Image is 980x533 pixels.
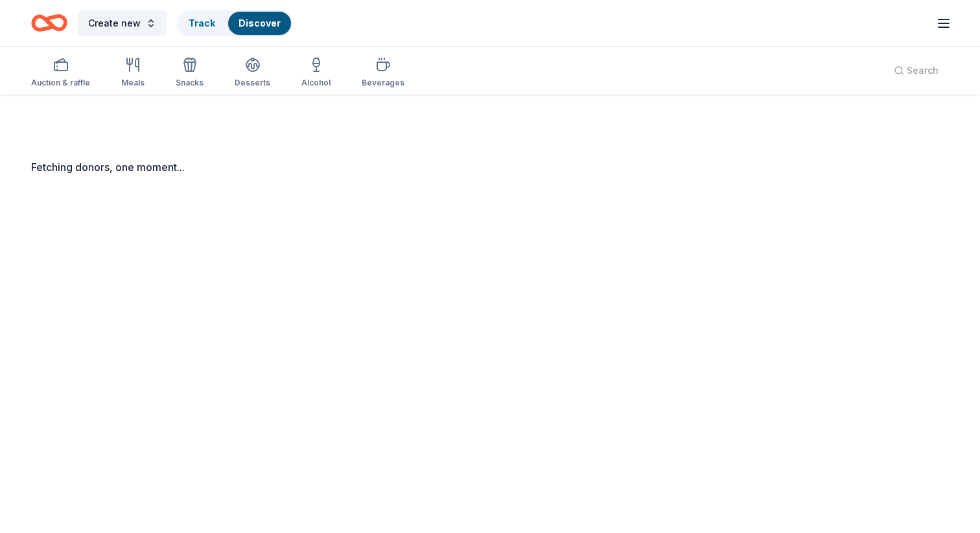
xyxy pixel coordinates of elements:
[235,52,270,95] button: Desserts
[176,52,204,95] button: Snacks
[121,52,145,95] button: Meals
[78,10,167,36] button: Create new
[189,17,215,28] a: Track
[301,52,331,95] button: Alcohol
[31,78,90,88] div: Auction & raffle
[177,10,292,36] button: TrackDiscover
[176,78,204,88] div: Snacks
[235,78,270,88] div: Desserts
[88,16,141,31] span: Create new
[31,159,949,175] div: Fetching donors, one moment...
[362,78,404,88] div: Beverages
[239,17,281,28] a: Discover
[121,78,145,88] div: Meals
[362,52,404,95] button: Beverages
[301,78,331,88] div: Alcohol
[31,8,67,38] a: Home
[31,52,90,95] button: Auction & raffle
